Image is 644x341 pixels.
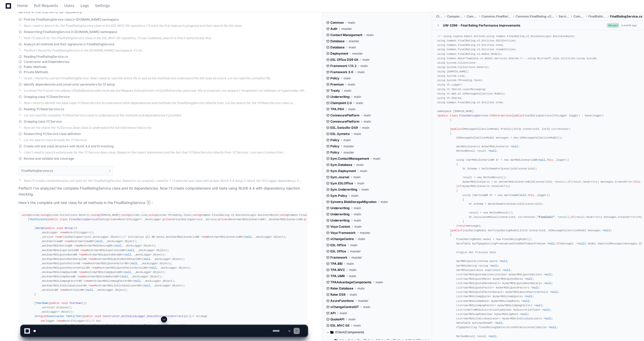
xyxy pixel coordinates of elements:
[610,14,642,19] span: FinalRatingService.cs
[90,284,95,287] span: new
[330,120,359,124] span: ConnexurePlatform
[330,212,350,216] span: Underwriting
[330,280,372,284] span: TPAAdvantageComponents
[330,138,339,142] span: Policy
[330,187,357,192] span: Sym.Underwriting
[57,235,61,238] span: new
[330,243,346,247] span: ESL Office
[24,107,64,111] span: Reading YCRaterService.cs
[330,206,350,210] span: Underwriting
[544,308,550,311] span: null
[330,200,376,204] span: Symetra.BlobStorageMigration
[351,255,362,260] span: master
[57,227,63,230] span: void
[501,260,507,263] span: null
[352,52,363,56] span: master
[36,227,44,230] span: SetUp
[330,33,362,37] span: Contact Management
[330,58,358,62] span: ESL Office DS9 Git
[24,82,115,87] span: Identify dependencies and constructor parameters for DI setup
[69,302,82,305] span: TearDown
[193,214,201,217] span: using
[512,145,518,148] span: null
[458,185,461,188] span: if
[330,268,345,272] span: TPA.MVC
[381,200,388,204] span: main
[19,185,307,197] p: Perfect! I've analyzed the complete FinalRatingService class and its dependencies. Now I'll creat...
[280,214,288,217] span: using
[354,218,361,223] span: main
[350,249,361,253] span: master
[344,150,354,155] span: master
[330,101,352,105] span: Claimpoint 2.0
[340,311,347,315] span: main
[21,169,53,172] h1: FinalRatingService.cs
[360,231,370,235] span: master
[354,206,361,210] span: main
[109,169,110,173] span: 1
[357,70,365,74] span: main
[344,144,354,148] span: master
[24,132,81,136] span: Researching YCService class definition
[79,275,83,278] span: new
[360,169,367,173] span: main
[330,163,352,167] span: Sym.Database
[330,52,348,56] span: Deployment
[573,14,584,19] span: Common
[34,4,58,7] span: Pull Requests
[330,126,358,130] span: ESL.SwissRe-DS9
[125,253,131,256] span: null
[107,218,118,221] span: private
[202,235,207,238] span: new
[330,64,356,68] span: Framework 1.13.2
[150,266,157,269] span: null
[330,249,346,253] span: ESL Office
[556,242,559,245] span: if
[95,4,110,7] span: Settings
[304,218,315,221] span: private
[123,235,164,238] span: // Initialize all BR mocks
[588,14,606,19] span: FinalRating.v2
[245,235,252,238] span: null
[350,243,357,247] span: main
[363,305,370,309] span: main
[95,315,101,318] span: void
[330,293,346,297] span: Rater DS9
[482,14,511,19] span: Common.FinalRating.v2
[526,277,533,280] span: null
[24,144,114,148] span: Create unit test class structure with NUnit 4.4 and DI mocking
[330,218,350,223] span: Underwriting
[24,95,70,99] span: Grepping class YCRaterService
[578,242,585,245] span: null
[607,23,619,28] span: Merged
[354,95,361,99] span: main
[85,279,90,283] span: new
[69,218,106,221] span: FinalRatingServiceTests
[349,45,356,49] span: main
[344,89,351,93] span: main
[24,24,307,28] div: Now I need to search for the FinalRatingService class in the ESL.MVC Git repository. I'll mark th...
[443,23,520,28] div: UW-3296 - Final Rating Performance Improvements
[347,262,354,266] span: main
[351,194,358,198] span: main
[81,4,89,7] span: Logs
[61,231,66,234] span: new
[24,18,119,22] span: Find the FinalRatingService class in [DOMAIN_NAME] namespace
[128,249,134,252] span: null
[330,21,344,25] span: Common
[621,23,637,27] div: a month ago
[358,237,365,241] span: main
[330,82,344,87] span: Premium
[61,288,66,292] span: new
[87,288,93,292] span: null
[330,262,342,266] span: TPA.BBI
[330,231,356,235] span: Voya Framework
[360,64,368,68] span: main
[146,200,151,205] span: 1
[357,181,364,185] span: main
[330,39,345,43] span: Database
[330,89,340,93] span: Treaty
[634,180,640,183] span: this
[350,293,357,297] span: main
[330,132,350,136] span: ESL.Symetra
